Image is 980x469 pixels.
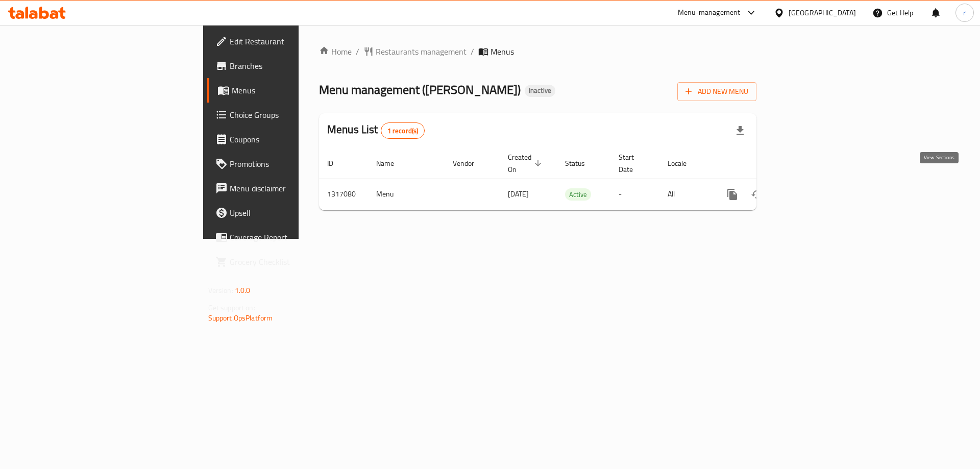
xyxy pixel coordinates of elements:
[232,84,359,96] span: Menus
[610,179,659,210] td: -
[207,250,367,274] a: Grocery Checklist
[565,189,591,201] span: Active
[230,109,359,121] span: Choice Groups
[619,151,647,176] span: Start Date
[728,118,752,143] div: Export file
[207,29,367,54] a: Edit Restaurant
[720,182,745,207] button: more
[208,284,233,297] span: Version:
[207,152,367,176] a: Promotions
[678,7,741,19] div: Menu-management
[381,122,425,139] div: Total records count
[508,187,529,201] span: [DATE]
[491,45,514,58] span: Menus
[207,127,367,152] a: Coupons
[207,54,367,78] a: Branches
[230,182,359,194] span: Menu disclaimer
[230,231,359,243] span: Coverage Report
[319,45,756,58] nav: breadcrumb
[327,122,425,139] h2: Menus List
[712,148,826,179] th: Actions
[363,45,467,58] a: Restaurants management
[677,82,756,101] button: Add New Menu
[230,207,359,219] span: Upsell
[319,78,521,101] span: Menu management ( [PERSON_NAME] )
[230,133,359,145] span: Coupons
[789,7,856,18] div: [GEOGRAPHIC_DATA]
[208,311,273,325] a: Support.OpsPlatform
[525,86,555,95] span: Inactive
[207,225,367,250] a: Coverage Report
[319,148,826,210] table: enhanced table
[230,60,359,72] span: Branches
[207,201,367,225] a: Upsell
[685,85,748,98] span: Add New Menu
[381,126,425,136] span: 1 record(s)
[453,157,487,169] span: Vendor
[745,182,769,207] button: Change Status
[508,151,545,176] span: Created On
[207,176,367,201] a: Menu disclaimer
[230,256,359,268] span: Grocery Checklist
[525,85,555,97] div: Inactive
[376,45,467,58] span: Restaurants management
[668,157,700,169] span: Locale
[565,157,598,169] span: Status
[565,188,591,201] div: Active
[207,78,367,103] a: Menus
[963,7,966,18] span: r
[471,45,474,58] li: /
[659,179,712,210] td: All
[230,158,359,170] span: Promotions
[208,301,255,314] span: Get support on:
[207,103,367,127] a: Choice Groups
[376,157,407,169] span: Name
[235,284,251,297] span: 1.0.0
[368,179,445,210] td: Menu
[327,157,347,169] span: ID
[230,35,359,47] span: Edit Restaurant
